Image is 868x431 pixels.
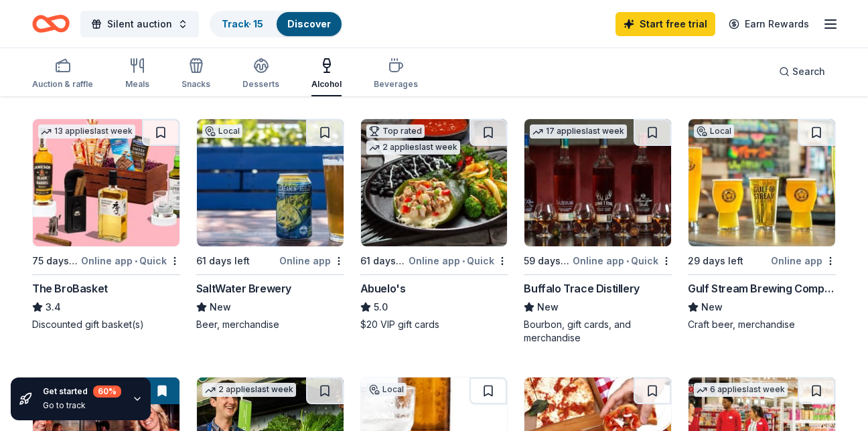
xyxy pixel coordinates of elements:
[43,400,121,411] div: Go to track
[38,124,135,139] div: 13 applies last week
[616,12,715,36] a: Start free trial
[93,385,121,398] div: 60 %
[366,383,407,396] div: Local
[196,318,344,331] div: Beer, merchandise
[196,118,344,331] a: Image for SaltWater BreweryLocal61 days leftOnline appSaltWater BreweryNewBeer, merchandise
[182,79,210,90] div: Snacks
[701,299,723,315] span: New
[311,52,342,96] button: Alcohol
[792,64,825,80] span: Search
[374,79,418,90] div: Beverages
[462,256,465,266] span: •
[222,18,263,29] a: Track· 15
[530,124,627,139] div: 17 applies last week
[32,79,93,90] div: Auction & raffle
[688,118,836,331] a: Image for Gulf Stream Brewing CompanyLocal29 days leftOnline appGulf Stream Brewing CompanyNewCra...
[524,318,672,345] div: Bourbon, gift cards, and merchandise
[524,280,639,296] div: Buffalo Trace Distillery
[374,299,388,315] span: 5.0
[43,385,121,398] div: Get started
[81,252,180,269] div: Online app Quick
[287,18,331,29] a: Discover
[689,119,835,246] img: Image for Gulf Stream Brewing Company
[311,79,342,90] div: Alcohol
[688,280,836,296] div: Gulf Stream Brewing Company
[360,280,406,296] div: Abuelo's
[688,253,743,269] div: 29 days left
[210,299,231,315] span: New
[366,141,460,155] div: 2 applies last week
[694,383,788,397] div: 6 applies last week
[360,253,407,269] div: 61 days left
[46,299,61,315] span: 3.4
[360,318,508,331] div: $20 VIP gift cards
[32,318,180,331] div: Discounted gift basket(s)
[32,52,93,96] button: Auction & raffle
[694,124,734,138] div: Local
[524,253,570,269] div: 59 days left
[626,256,629,266] span: •
[32,118,180,331] a: Image for The BroBasket13 applieslast week75 days leftOnline app•QuickThe BroBasket3.4Discounted ...
[202,383,296,397] div: 2 applies last week
[524,119,671,246] img: Image for Buffalo Trace Distillery
[409,252,508,269] div: Online app Quick
[537,299,559,315] span: New
[32,280,108,296] div: The BroBasket
[196,280,291,296] div: SaltWater Brewery
[573,252,672,269] div: Online app Quick
[771,252,836,269] div: Online app
[242,52,279,96] button: Desserts
[360,118,508,331] a: Image for Abuelo's Top rated2 applieslast week61 days leftOnline app•QuickAbuelo's5.0$20 VIP gift...
[125,79,149,90] div: Meals
[80,11,199,37] button: Silent auction
[197,119,344,246] img: Image for SaltWater Brewery
[107,16,172,32] span: Silent auction
[242,79,279,90] div: Desserts
[202,124,242,138] div: Local
[135,256,137,266] span: •
[366,124,425,138] div: Top rated
[279,252,344,269] div: Online app
[33,119,179,246] img: Image for The BroBasket
[196,253,250,269] div: 61 days left
[768,58,836,85] button: Search
[374,52,418,96] button: Beverages
[182,52,210,96] button: Snacks
[32,8,70,39] a: Home
[721,12,817,36] a: Earn Rewards
[210,11,343,37] button: Track· 15Discover
[688,318,836,331] div: Craft beer, merchandise
[524,118,672,345] a: Image for Buffalo Trace Distillery17 applieslast week59 days leftOnline app•QuickBuffalo Trace Di...
[125,52,149,96] button: Meals
[32,253,78,269] div: 75 days left
[361,119,508,246] img: Image for Abuelo's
